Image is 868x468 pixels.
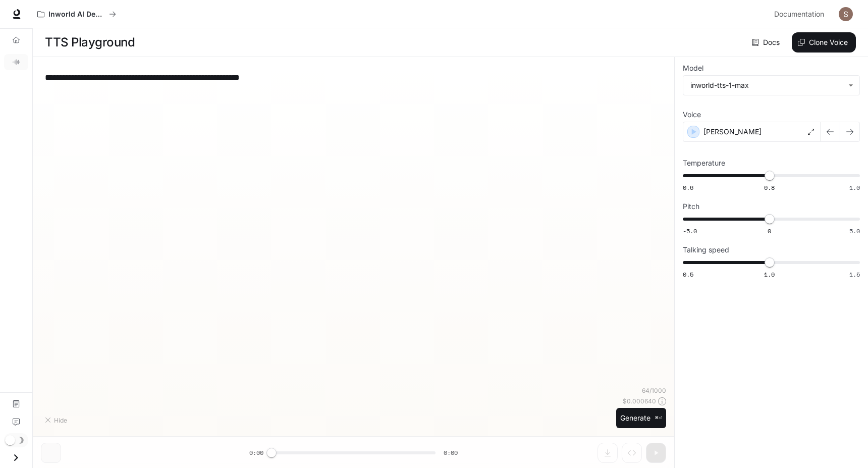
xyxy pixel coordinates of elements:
[4,396,28,412] a: Documentation
[770,4,832,24] a: Documentation
[849,270,860,279] span: 1.5
[5,447,27,468] button: Open drawer
[849,183,860,192] span: 1.0
[683,111,701,118] p: Voice
[41,412,73,428] button: Hide
[683,227,697,235] span: -5.0
[655,415,662,421] p: ⌘⏎
[623,397,656,405] p: $ 0.000640
[764,270,775,279] span: 1.0
[5,434,15,445] span: Dark mode toggle
[768,227,771,235] span: 0
[839,7,853,21] img: User avatar
[764,183,775,192] span: 0.8
[4,414,28,430] a: Feedback
[33,4,121,24] button: All workspaces
[683,203,699,210] p: Pitch
[792,32,856,53] button: Clone Voice
[683,183,693,192] span: 0.6
[642,386,666,395] p: 64 / 1000
[683,65,703,72] p: Model
[703,127,762,137] p: [PERSON_NAME]
[690,80,843,90] div: inworld-tts-1-max
[683,246,729,253] p: Talking speed
[48,10,105,19] p: Inworld AI Demos
[750,32,784,53] a: Docs
[683,160,725,167] p: Temperature
[4,32,28,48] a: Overview
[683,76,859,95] div: inworld-tts-1-max
[774,8,824,21] span: Documentation
[45,32,135,53] h1: TTS Playground
[836,4,856,24] button: User avatar
[849,227,860,235] span: 5.0
[616,408,666,429] button: Generate⌘⏎
[4,54,28,70] a: TTS Playground
[683,270,693,279] span: 0.5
